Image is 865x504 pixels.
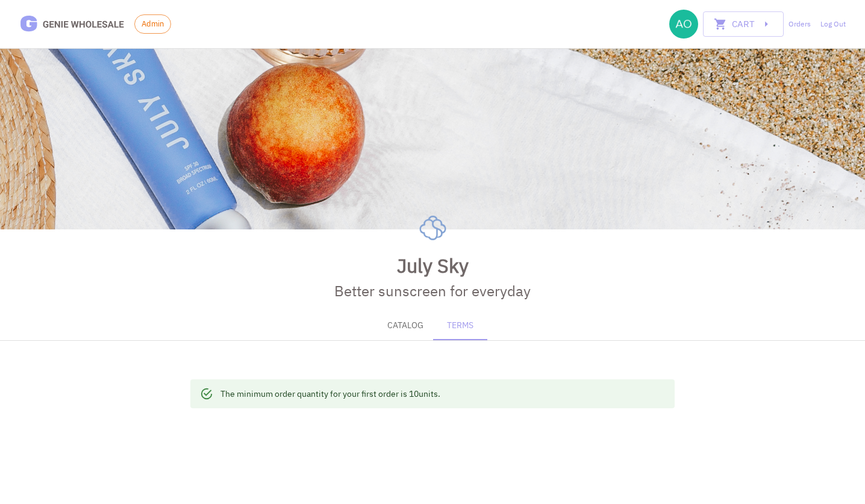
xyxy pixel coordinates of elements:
[325,251,540,280] div: July Sky
[19,14,125,35] img: Logo
[334,280,531,302] div: Better sunscreen for everyday
[669,10,698,39] img: aoxue@julyskyskincare.com
[703,11,784,37] button: Cart
[134,14,171,34] div: Admin
[135,18,170,30] span: Admin
[220,383,440,405] div: The minimum order quantity for your first order is 10 units.
[378,311,433,340] button: Catalog
[413,208,452,247] img: Logo
[820,19,846,30] a: Log Out
[433,311,487,340] button: Terms
[788,19,811,30] a: Orders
